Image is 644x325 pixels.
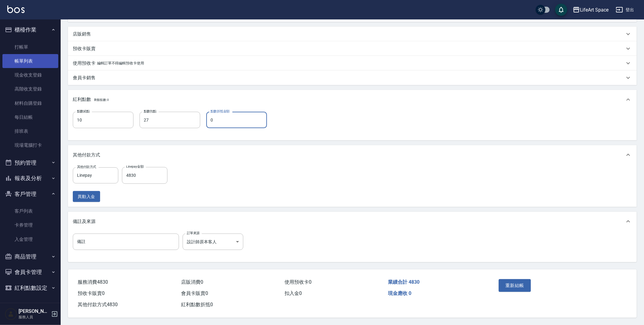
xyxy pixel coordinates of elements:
[68,90,637,109] div: 紅利點數剩餘點數: 0
[613,4,637,15] button: 登出
[285,290,302,296] span: 扣入金 0
[7,5,25,13] img: Logo
[2,249,58,265] button: 商品管理
[2,82,58,96] a: 高階收支登錄
[77,109,90,114] label: 點數給點
[19,308,49,314] h5: [PERSON_NAME]
[73,191,100,202] button: 異動入金
[2,68,58,82] a: 現金收支登錄
[78,290,105,296] span: 預收卡販賣 0
[97,60,144,67] p: 編輯訂單不得編輯預收卡使用
[2,40,58,54] a: 打帳單
[73,60,96,67] p: 使用預收卡
[2,264,58,280] button: 會員卡管理
[2,110,58,124] a: 每日結帳
[2,22,58,38] button: 櫃檯作業
[73,218,96,225] p: 備註及來源
[126,164,143,169] label: Linepay金額
[2,204,58,218] a: 客戶列表
[94,98,109,101] span: 剩餘點數: 0
[68,56,637,70] div: 使用預收卡編輯訂單不得編輯預收卡使用
[285,279,312,285] span: 使用預收卡 0
[555,4,567,16] button: save
[388,290,411,296] span: 現金應收 0
[499,279,531,292] button: 重新結帳
[68,27,637,41] div: 店販銷售
[144,109,157,114] label: 點數扣點
[211,109,230,114] label: 點數折抵金額
[2,232,58,246] a: 入金管理
[68,212,637,231] div: 備註及來源
[73,96,109,103] p: 紅利點數
[388,279,420,285] span: 業績合計 4830
[2,186,58,202] button: 客戶管理
[2,280,58,296] button: 紅利點數設定
[181,279,203,285] span: 店販消費 0
[68,145,637,165] div: 其他付款方式
[187,231,200,235] label: 訂單來源
[78,302,118,307] span: 其他付款方式 4830
[73,46,96,52] p: 預收卡販賣
[73,152,100,158] p: 其他付款方式
[181,302,213,307] span: 紅利點數折抵 0
[68,70,637,85] div: 會員卡銷售
[78,279,108,285] span: 服務消費 4830
[73,31,91,37] p: 店販銷售
[2,138,58,152] a: 現場電腦打卡
[2,96,58,110] a: 材料自購登錄
[2,170,58,186] button: 報表及分析
[580,6,609,14] div: LifeArt Space
[77,165,96,169] label: 其他付款方式
[5,308,17,320] img: Person
[181,290,208,296] span: 會員卡販賣 0
[2,124,58,138] a: 排班表
[68,41,637,56] div: 預收卡販賣
[19,314,49,320] p: 服務人員
[183,234,243,250] div: 設計師原本客人
[2,54,58,68] a: 帳單列表
[2,218,58,232] a: 卡券管理
[2,155,58,171] button: 預約管理
[73,75,96,81] p: 會員卡銷售
[570,4,611,16] button: LifeArt Space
